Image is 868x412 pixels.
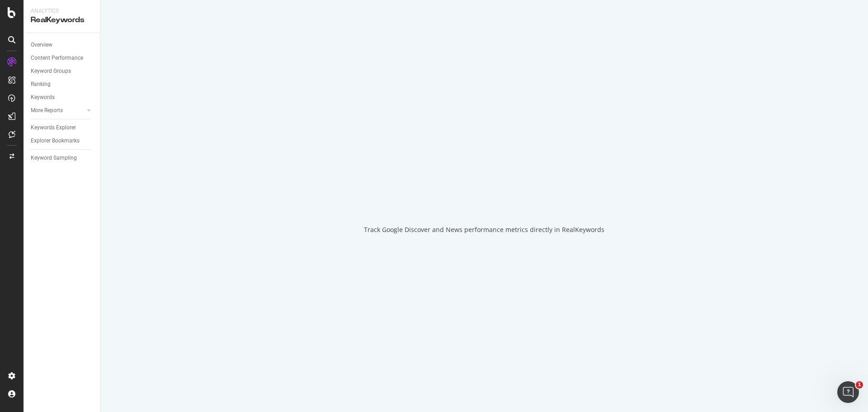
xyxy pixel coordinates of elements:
[31,7,93,15] div: Analytics
[31,40,94,50] a: Overview
[31,123,94,133] a: Keywords Explorer
[31,93,55,102] div: Keywords
[837,381,859,403] iframe: Intercom live chat
[31,153,77,163] div: Keyword Sampling
[31,15,93,25] div: RealKeywords
[31,53,94,63] a: Content Performance
[31,53,83,63] div: Content Performance
[31,106,85,115] a: More Reports
[31,93,94,102] a: Keywords
[31,80,94,89] a: Ranking
[31,66,94,76] a: Keyword Groups
[31,123,76,133] div: Keywords Explorer
[31,40,52,50] div: Overview
[452,178,517,211] div: animation
[364,225,604,234] div: Track Google Discover and News performance metrics directly in RealKeywords
[31,80,51,89] div: Ranking
[31,153,94,163] a: Keyword Sampling
[31,66,71,76] div: Keyword Groups
[31,136,80,146] div: Explorer Bookmarks
[31,136,94,146] a: Explorer Bookmarks
[856,381,863,388] span: 1
[31,106,63,115] div: More Reports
